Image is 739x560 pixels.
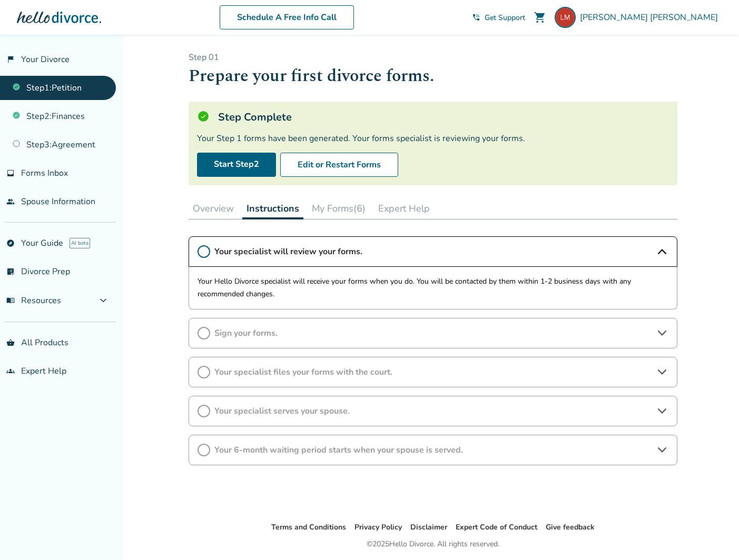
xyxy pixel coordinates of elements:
[534,11,546,24] span: shopping_cart
[214,405,652,417] span: Your specialist serves your spouse.
[410,521,447,534] li: Disclaimer
[580,12,722,23] span: [PERSON_NAME] [PERSON_NAME]
[220,5,354,29] a: Schedule A Free Info Call
[97,294,110,307] span: expand_more
[6,55,15,64] span: flag_2
[456,522,537,532] a: Expert Code of Conduct
[6,239,15,247] span: explore
[6,296,15,305] span: menu_book
[472,13,525,23] a: phone_in_talkGet Support
[485,13,525,23] span: Get Support
[6,338,15,347] span: shopping_basket
[472,13,480,22] span: phone_in_talk
[280,153,398,177] button: Edit or Restart Forms
[308,198,370,219] button: My Forms(6)
[214,444,652,456] span: Your 6-month waiting period starts when your spouse is served.
[218,110,292,124] h5: Step Complete
[6,295,61,306] span: Resources
[214,327,652,339] span: Sign your forms.
[214,366,652,378] span: Your specialist files your forms with the court.
[354,522,402,532] a: Privacy Policy
[214,246,652,257] span: Your specialist will review your forms.
[242,198,303,219] button: Instructions
[546,521,595,534] li: Give feedback
[189,52,677,63] p: Step 0 1
[6,169,15,177] span: inbox
[6,197,15,206] span: people
[189,63,677,89] h1: Prepare your first divorce forms.
[6,367,15,375] span: groups
[271,522,346,532] a: Terms and Conditions
[367,538,499,551] div: © 2025 Hello Divorce. All rights reserved.
[686,509,739,560] iframe: Chat Widget
[555,7,576,28] img: lisamozden@gmail.com
[374,198,434,219] button: Expert Help
[198,275,668,301] p: Your Hello Divorce specialist will receive your forms when you do. You will be contacted by them ...
[189,198,238,219] button: Overview
[197,153,276,177] a: Start Step2
[6,267,15,276] span: list_alt_check
[197,133,669,144] div: Your Step 1 forms have been generated. Your forms specialist is reviewing your forms.
[21,167,68,179] span: Forms Inbox
[70,238,90,248] span: AI beta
